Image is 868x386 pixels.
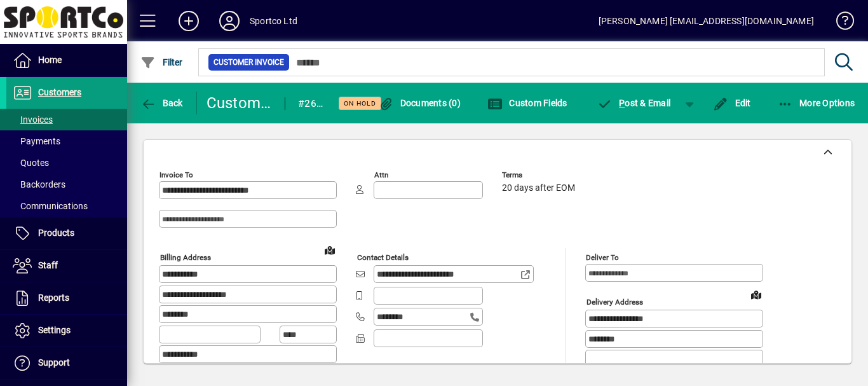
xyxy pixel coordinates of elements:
[38,357,70,368] span: Support
[38,228,74,238] span: Products
[6,152,127,174] a: Quotes
[591,92,677,114] button: Post & Email
[6,250,127,282] a: Staff
[484,92,571,114] button: Custom Fields
[13,158,49,168] span: Quotes
[6,217,127,249] a: Products
[38,260,58,270] span: Staff
[6,347,127,379] a: Support
[378,98,461,108] span: Documents (0)
[597,98,671,108] span: ost & Email
[140,57,183,67] span: Filter
[214,56,284,69] span: Customer Invoice
[827,3,852,44] a: Knowledge Base
[207,93,273,113] div: Customer Invoice
[38,325,71,335] span: Settings
[13,201,88,211] span: Communications
[38,55,62,65] span: Home
[6,282,127,314] a: Reports
[127,92,197,114] app-page-header-button: Back
[778,98,855,108] span: More Options
[713,98,751,108] span: Edit
[13,114,53,125] span: Invoices
[586,253,619,262] mat-label: Deliver To
[6,45,127,76] a: Home
[619,98,625,108] span: P
[6,315,127,347] a: Settings
[487,98,567,108] span: Custom Fields
[344,99,376,107] span: On hold
[502,183,575,193] span: 20 days after EOM
[38,293,69,303] span: Reports
[710,92,754,114] button: Edit
[374,170,388,179] mat-label: Attn
[13,179,65,190] span: Backorders
[209,10,250,32] button: Profile
[38,87,81,97] span: Customers
[250,11,297,31] div: Sportco Ltd
[6,130,127,152] a: Payments
[502,171,578,179] span: Terms
[137,51,186,74] button: Filter
[320,240,340,260] a: View on map
[6,109,127,130] a: Invoices
[746,284,766,305] a: View on map
[775,92,858,114] button: More Options
[375,92,464,114] button: Documents (0)
[13,136,60,146] span: Payments
[168,10,209,32] button: Add
[6,195,127,217] a: Communications
[298,93,323,114] div: #266611
[137,92,186,114] button: Back
[599,11,814,31] div: [PERSON_NAME] [EMAIL_ADDRESS][DOMAIN_NAME]
[6,174,127,195] a: Backorders
[140,98,183,108] span: Back
[159,170,193,179] mat-label: Invoice To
